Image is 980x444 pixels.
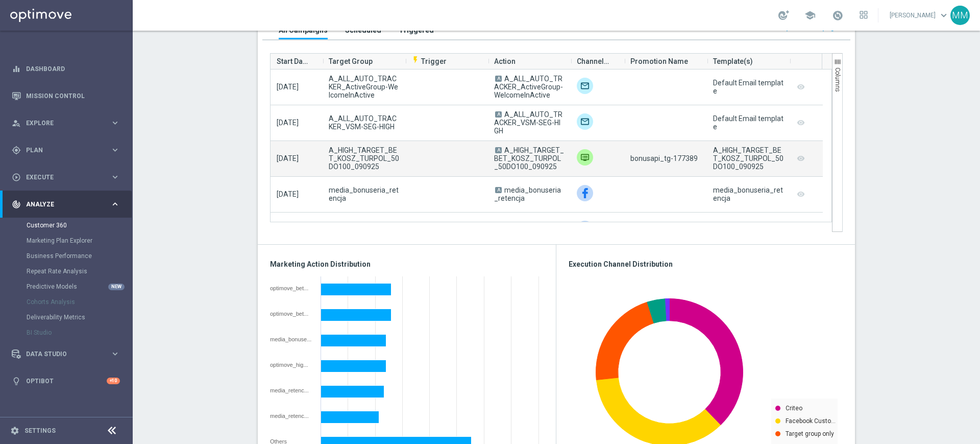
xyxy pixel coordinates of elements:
[786,405,802,412] text: Criteo
[577,78,593,94] img: Target group only
[110,172,120,182] i: keyboard_arrow_right
[12,64,21,74] i: equalizer
[11,92,120,100] button: Mission Control
[27,267,106,275] a: Repeat Rate Analysis
[329,146,399,171] span: A_HIGH_TARGET_BET_KOSZ_TURPOL_50DO100_090925
[329,186,399,202] span: media_bonuseria_retencja
[110,199,120,209] i: keyboard_arrow_right
[27,279,132,294] div: Predictive Models
[12,367,120,394] div: Optibot
[110,118,120,128] i: keyboard_arrow_right
[107,378,120,384] div: +10
[411,56,420,64] i: flash_on
[494,110,562,135] span: A_ALL_AUTO_TRACKER_VSM-SEG-HIGH
[110,349,120,359] i: keyboard_arrow_right
[577,113,593,130] img: Target group only
[713,51,753,72] span: Template(s)
[329,114,399,131] span: A_ALL_AUTO_TRACKER_VSM-SEG-HIGH
[495,76,502,82] span: A
[26,55,120,82] a: Dashboard
[12,173,110,182] div: Execute
[11,377,120,385] button: lightbulb Optibot +10
[270,387,313,393] div: media_retencja_1_14
[577,185,593,201] img: Facebook Custom Audience
[329,51,373,72] span: Target Group
[569,260,843,269] h3: Execution Channel Distribution
[270,362,313,368] div: optimove_high_value
[411,57,447,65] span: Trigger
[27,252,106,260] a: Business Performance
[577,149,593,166] img: Private message
[110,145,120,155] i: keyboard_arrow_right
[12,377,21,386] i: lightbulb
[12,119,110,128] div: Explore
[11,146,120,154] button: gps_fixed Plan keyboard_arrow_right
[12,173,21,182] i: play_circle_outline
[577,221,593,237] div: Facebook Custom Audience
[26,82,120,109] a: Mission Control
[270,311,313,317] div: optimove_bet_1D_plus
[12,200,21,209] i: track_changes
[786,417,836,425] text: Facebook Custo…
[277,119,299,127] span: [DATE]
[24,428,56,434] a: Settings
[27,313,106,321] a: Deliverability Metrics
[26,351,110,357] span: Data Studio
[11,200,120,208] button: track_changes Analyze keyboard_arrow_right
[494,51,516,72] span: Action
[713,79,783,95] div: Default Email template
[277,154,299,162] span: [DATE]
[26,120,110,126] span: Explore
[713,114,783,131] div: Default Email template
[11,173,120,181] button: play_circle_outline Execute keyboard_arrow_right
[12,82,120,109] div: Mission Control
[630,51,688,72] span: Promotion Name
[889,8,950,23] a: [PERSON_NAME]keyboard_arrow_down
[779,24,841,31] span: Export All Campaigns
[950,6,970,25] div: MM
[27,237,106,245] a: Marketing Plan Explorer
[27,310,132,325] div: Deliverability Metrics
[11,65,120,73] div: equalizer Dashboard
[27,264,132,279] div: Repeat Rate Analysis
[12,55,120,82] div: Dashboard
[10,426,19,435] i: settings
[11,350,120,358] button: Data Studio keyboard_arrow_right
[27,325,132,340] div: BI Studio
[27,233,132,248] div: Marketing Plan Explorer
[495,187,502,193] span: A
[713,146,783,171] div: A_HIGH_TARGET_BET_KOSZ_TURPOL_50DO100_090925
[26,201,110,207] span: Analyze
[108,284,125,290] div: NEW
[11,119,120,127] button: person_search Explore keyboard_arrow_right
[270,413,313,419] div: media_retencja_1_14_ZG
[630,154,698,162] span: bonusapi_tg-177389
[277,83,299,91] span: [DATE]
[804,10,816,21] span: school
[27,283,106,291] a: Predictive Models
[12,146,21,155] i: gps_fixed
[12,200,110,209] div: Analyze
[27,248,132,264] div: Business Performance
[494,186,561,202] span: media_bonuseria_retencja
[270,336,313,342] div: media_bonuseria_retencja
[26,174,110,180] span: Execute
[834,67,841,92] span: Columns
[27,218,132,233] div: Customer 360
[577,51,610,72] span: Channel(s)
[27,221,106,229] a: Customer 360
[494,75,563,99] span: A_ALL_AUTO_TRACKER_ActiveGroup-WelcomeInActive
[277,51,308,72] span: Start Date
[12,119,21,128] i: person_search
[26,367,107,394] a: Optibot
[495,111,502,118] span: A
